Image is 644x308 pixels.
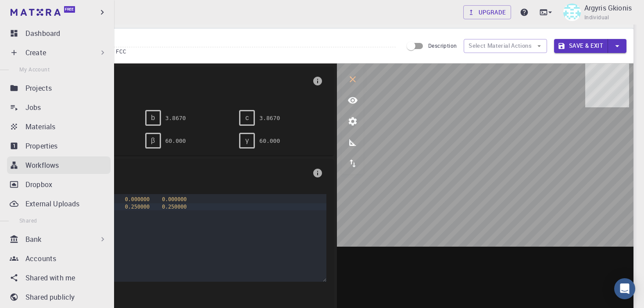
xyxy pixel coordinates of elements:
p: Workflows [25,160,59,170]
p: Bank [25,234,42,244]
span: Individual [584,13,609,22]
span: 0.000000 [125,196,150,202]
span: Shared [19,217,37,224]
p: Shared with me [25,273,75,283]
p: Argyris Gkionis [584,3,632,13]
p: External Uploads [25,198,79,209]
p: Dropbox [25,179,52,190]
img: Argyris Gkionis [563,4,581,21]
span: 0.000000 [162,196,186,202]
span: FCC [51,88,309,96]
a: External Uploads [7,195,111,212]
a: Dashboard [7,25,111,42]
button: info [309,72,326,90]
a: Shared with me [7,269,111,287]
button: info [309,164,326,182]
a: Projects [7,79,111,97]
span: c [245,114,249,122]
p: Create [25,47,46,58]
pre: 60.000 [259,133,280,149]
span: FCC [116,48,130,55]
pre: 3.8670 [259,110,280,126]
span: b [151,114,155,122]
a: Jobs [7,99,111,116]
span: Lattice [51,74,309,88]
a: Properties [7,137,111,155]
img: logo [11,9,61,16]
span: 0.250000 [162,204,186,210]
span: My Account [19,66,50,73]
p: Properties [25,141,58,151]
a: Shared publicly [7,288,111,306]
button: Select Material Actions [464,39,547,53]
p: Accounts [25,253,56,264]
div: Open Intercom Messenger [614,278,635,299]
a: Workflows [7,156,111,174]
pre: 60.000 [165,133,186,149]
span: Basis [51,166,309,180]
p: Jobs [25,102,41,113]
span: β [151,137,155,145]
span: Υποστήριξη [15,6,62,14]
a: Accounts [7,250,111,267]
div: Bank [7,230,111,248]
a: Materials [7,118,111,135]
p: Shared publicly [25,292,75,302]
button: Save & Exit [554,39,608,53]
span: γ [245,137,249,145]
a: Upgrade [463,5,511,19]
div: Create [7,44,111,61]
span: 0.250000 [125,204,150,210]
p: Dashboard [25,28,60,39]
a: Dropbox [7,176,111,193]
p: Projects [25,83,52,93]
pre: 3.8670 [165,110,186,126]
p: Materials [25,121,55,132]
span: Description [428,42,457,49]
